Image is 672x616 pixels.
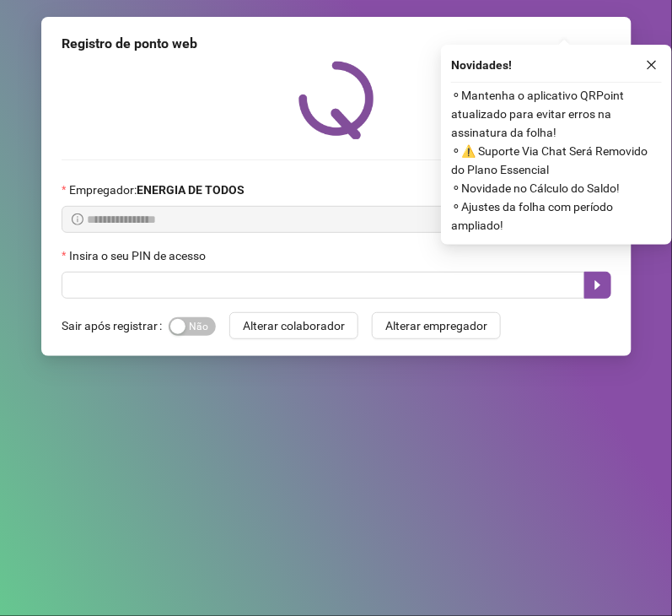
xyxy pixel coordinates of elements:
[591,278,605,292] span: caret-right
[451,56,512,74] span: Novidades !
[243,316,345,335] span: Alterar colaborador
[646,59,658,71] span: close
[372,312,501,339] button: Alterar empregador
[451,86,662,142] span: ⚬ Mantenha o aplicativo QRPoint atualizado para evitar erros na assinatura da folha!
[229,312,358,339] button: Alterar colaborador
[385,316,487,335] span: Alterar empregador
[62,34,611,54] div: Registro de ponto web
[451,197,662,235] span: ⚬ Ajustes da folha com período ampliado!
[62,246,217,265] label: Insira o seu PIN de acesso
[72,213,83,225] span: info-circle
[451,179,662,197] span: ⚬ Novidade no Cálculo do Saldo!
[298,61,374,139] img: QRPoint
[62,312,169,339] label: Sair após registrar
[451,142,662,179] span: ⚬ ⚠️ Suporte Via Chat Será Removido do Plano Essencial
[137,183,245,197] strong: ENERGIA DE TODOS
[69,181,245,199] span: Empregador :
